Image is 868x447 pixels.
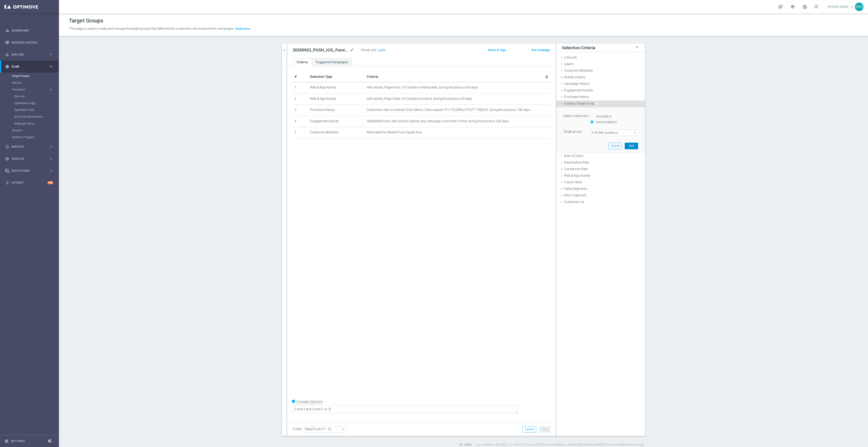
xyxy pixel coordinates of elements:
[564,193,586,197] span: Micro Segment
[367,75,378,78] span: Criteria
[5,145,49,149] div: Execute
[5,169,54,173] button: Data Studio keyboard_arrow_right
[282,44,287,57] button: chevron_right
[293,427,302,431] label: Folder
[625,143,638,149] button: Add
[12,86,59,127] div: Templates
[47,181,53,184] div: +10
[12,53,49,56] span: Explore
[14,122,47,125] a: Webpage Pop-up
[12,145,49,148] span: Execute
[12,74,47,78] a: Target Groups
[376,48,377,52] label: :
[293,105,308,116] td: 3
[5,53,54,56] div: person_search Explore keyboard_arrow_right
[12,88,44,91] span: Templates
[827,3,855,10] a: [PERSON_NAME]keyboard_arrow_down
[14,108,47,112] a: OptiMobile Push
[595,120,617,124] label: not included in
[350,47,354,53] i: mode_edit
[564,62,574,66] span: Layers
[367,119,509,123] span: OptiMobile Push, with activity Opened, any campaign, more than 0 time, during the previous 220 days
[564,154,583,158] span: Risk of Churn
[12,65,49,68] span: Plan
[564,167,588,171] span: Conversion Rate
[564,174,590,177] span: Web & App Activity
[564,200,584,204] span: Customer List
[5,24,53,37] div: Dashboard
[488,48,506,53] button: Notes & Tags
[5,65,54,68] div: gps_fixed Plan keyboard_arrow_right
[14,101,47,105] a: OptiMobile In-App
[12,129,47,132] a: Streams
[378,49,386,53] span: 2,277
[12,88,49,91] div: Templates
[5,41,54,44] button: Mission Control
[11,440,25,442] a: Settings
[5,65,49,69] div: Plan
[12,79,59,86] div: Actions
[367,85,478,89] span: with activity, Page Visits, Url Contains folding-table, during the previous 60 days
[564,75,585,79] span: Activity History
[5,53,49,57] div: Explore
[296,400,323,404] label: Complex Selection
[460,443,472,447] label: ID: 12003
[282,48,287,52] i: chevron_right
[293,93,308,105] td: 2
[855,2,863,11] div: MM
[308,105,365,116] td: Purchase History
[293,127,308,139] td: 5
[235,26,251,31] button: Read more
[562,45,595,50] h3: Selection Criteria
[12,37,53,49] a: Mission Control
[308,72,365,82] th: Selection Type
[293,82,308,93] td: 1
[69,17,103,24] h1: Target Groups
[308,82,365,93] td: Web & App Activity
[563,130,582,133] lable: Target group
[312,58,352,66] a: Triggered Campaigns
[790,4,795,9] span: school
[308,127,365,139] td: Customer Attributes
[563,114,588,118] lable: Select customers
[361,48,376,52] label: Group size
[5,157,9,161] i: track_changes
[12,169,49,172] span: Data Studio
[564,88,593,92] span: Engagement Activity
[5,145,9,149] i: play_circle_outline
[564,180,582,184] span: Future Value
[564,56,577,59] span: Lifecycle
[564,102,598,105] span: Existing Target Group
[5,157,54,161] button: track_changes Analyze keyboard_arrow_right
[367,108,530,112] span: Customers with no activity Omni, Merch_Class equals 151: FOLDING/UTILITY TABLES, during the previ...
[5,157,49,161] div: Analyze
[12,88,54,91] button: Templates keyboard_arrow_right
[12,134,59,141] div: Realtime Triggers
[308,116,365,127] td: Engagement Activity
[49,52,53,57] i: keyboard_arrow_right
[5,29,54,32] button: equalizer Dashboard
[5,177,53,189] div: Optibot
[564,82,590,85] span: Campaign History
[14,100,59,107] div: OptiMobile In-App
[5,37,53,49] div: Mission Control
[635,44,639,50] i: close
[14,120,59,127] div: Webpage Pop-up
[49,144,53,149] i: keyboard_arrow_right
[531,48,550,53] button: Run Campaign
[49,64,53,69] i: keyboard_arrow_right
[367,130,422,134] span: Reachable for Mobile Push Equals true
[5,53,9,57] i: person_search
[293,116,308,127] td: 4
[595,114,611,118] label: included in
[14,115,47,119] a: Web Push Notifications
[12,73,59,79] div: Target Groups
[12,135,47,139] a: Realtime Triggers
[545,75,549,79] i: delete_forever
[308,93,365,105] td: Web & App Activity
[564,95,589,99] span: Purchase History
[564,161,589,164] span: Reactivation Rate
